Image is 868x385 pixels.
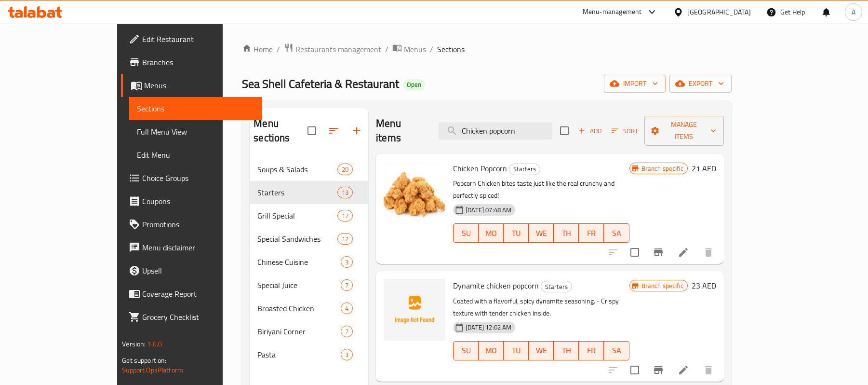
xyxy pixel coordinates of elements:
[121,282,262,305] a: Coverage Report
[453,295,629,319] p: Coated with a flavorful, spicy dynamite seasoning. - Crispy texture with tender chicken inside.
[404,43,426,55] span: Menus
[129,143,262,166] a: Edit Menu
[403,81,425,89] span: Open
[250,154,368,370] nav: Menu sections
[142,242,254,253] span: Menu disclaimer
[121,236,262,259] a: Menu disclaimer
[337,187,353,198] div: items
[453,341,479,360] button: SU
[583,226,600,240] span: FR
[376,116,427,145] h2: Menu items
[338,188,352,197] span: 13
[437,43,465,55] span: Sections
[142,265,254,276] span: Upsell
[341,304,352,313] span: 4
[122,364,183,376] a: Support.OpsPlatform
[284,43,381,55] a: Restaurants management
[462,323,515,332] span: [DATE] 12:02 AM
[121,190,262,213] a: Coupons
[142,311,254,323] span: Grocery Checklist
[385,43,388,55] li: /
[479,341,504,360] button: MO
[142,195,254,207] span: Coupons
[625,360,645,380] span: Select to update
[345,119,368,142] button: Add section
[137,126,254,137] span: Full Menu View
[341,279,353,291] div: items
[604,223,629,243] button: SA
[479,223,504,243] button: MO
[129,120,262,143] a: Full Menu View
[608,226,625,240] span: SA
[257,187,337,198] span: Starters
[403,79,425,91] div: Open
[647,241,670,264] button: Branch-specific-item
[529,341,554,360] button: WE
[322,119,345,142] span: Sort sections
[482,226,500,240] span: MO
[341,302,353,314] div: items
[507,344,525,357] span: TU
[257,349,341,360] span: Pasta
[644,116,724,146] button: Manage items
[257,326,341,337] span: Biriyani Corner
[583,6,642,18] div: Menu-management
[533,226,550,240] span: WE
[453,223,479,243] button: SU
[384,162,445,223] img: Chicken Popcorn
[137,103,254,114] span: Sections
[504,341,529,360] button: TU
[242,43,731,55] nav: breadcrumb
[604,341,629,360] button: SA
[121,259,262,282] a: Upsell
[254,116,307,145] h2: Menu sections
[692,279,716,292] h6: 23 AED
[144,80,254,91] span: Menus
[574,124,605,138] button: Add
[341,256,353,268] div: items
[121,305,262,329] a: Grocery Checklist
[121,166,262,190] a: Choice Groups
[341,327,352,336] span: 7
[647,358,670,382] button: Branch-specific-item
[341,281,352,290] span: 7
[257,256,341,268] div: Chinese Cuisine
[341,350,352,359] span: 3
[541,281,572,292] span: Starters
[257,164,337,175] span: Soups & Salads
[142,219,254,230] span: Promotions
[338,211,352,220] span: 17
[121,213,262,236] a: Promotions
[462,206,515,215] span: [DATE] 07:48 AM
[142,56,254,68] span: Branches
[337,164,353,175] div: items
[430,43,433,55] li: /
[439,123,552,139] input: search
[604,75,666,93] button: import
[687,7,751,17] div: [GEOGRAPHIC_DATA]
[142,288,254,300] span: Coverage Report
[257,279,341,291] span: Special Juice
[277,43,280,55] li: /
[677,78,724,90] span: export
[392,43,426,55] a: Menus
[457,344,475,357] span: SU
[250,204,368,227] div: Grill Special17
[337,233,353,245] div: items
[678,247,689,258] a: Edit menu item
[453,161,507,176] span: Chicken Popcorn
[852,7,855,17] span: A
[121,74,262,97] a: Menus
[250,158,368,181] div: Soups & Salads20
[250,181,368,204] div: Starters13
[257,302,341,314] span: Broasted Chicken
[341,258,352,267] span: 3
[121,27,262,51] a: Edit Restaurant
[509,164,540,175] span: Starters
[257,210,337,221] div: Grill Special
[504,223,529,243] button: TU
[579,341,604,360] button: FR
[121,51,262,74] a: Branches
